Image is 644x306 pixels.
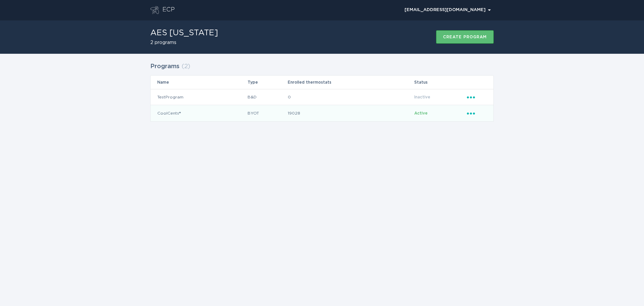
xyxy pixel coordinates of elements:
[247,89,287,105] td: B&D
[151,105,247,121] td: CoolCents®
[414,95,430,99] span: Inactive
[287,76,414,89] th: Enrolled thermostats
[401,5,494,15] button: Open user account details
[247,105,287,121] td: BYOT
[247,76,287,89] th: Type
[151,76,247,89] th: Name
[436,30,494,44] button: Create program
[467,93,487,101] div: Popover menu
[181,63,190,70] span: ( 2 )
[401,5,494,15] div: Popover menu
[151,89,247,105] td: TestProgram
[405,8,491,12] div: [EMAIL_ADDRESS][DOMAIN_NAME]
[151,89,493,105] tr: 6c9ec73f3c2e44daabe373d3f8dd1749
[414,76,467,89] th: Status
[150,29,218,37] h1: AES [US_STATE]
[150,6,159,14] button: Go to dashboard
[467,110,487,117] div: Popover menu
[151,105,493,121] tr: 2df74759bc1d4f429dc9e1cf41aeba94
[414,111,428,115] span: Active
[151,76,493,89] tr: Table Headers
[150,40,218,45] h2: 2 programs
[162,6,175,14] div: ECP
[287,105,414,121] td: 19028
[443,35,487,39] div: Create program
[150,60,179,73] h2: Programs
[287,89,414,105] td: 0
